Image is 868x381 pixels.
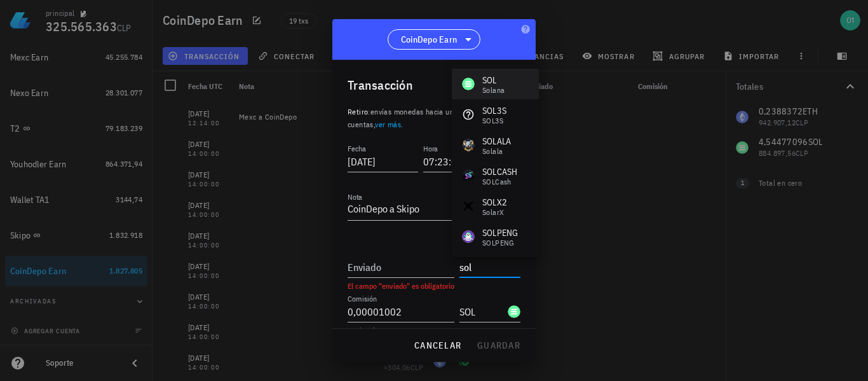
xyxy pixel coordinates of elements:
[482,135,512,148] div: SOLALA
[348,282,520,290] div: El campo "enviado" es obligatorio
[401,33,457,46] span: CoinDepo Earn
[462,230,475,243] div: SOLPENG-icon
[348,192,362,202] label: Nota
[409,334,466,357] button: cancelar
[459,257,518,277] input: Moneda
[462,169,475,182] div: SOLCASH-icon
[482,165,518,178] div: SOLCASH
[482,178,518,186] div: SOLCash
[482,74,505,87] div: SOL
[348,107,507,129] span: envías monedas hacia una de tus propias cuentas, .
[459,301,505,322] input: Moneda
[482,104,506,117] div: SOL3S
[482,196,507,209] div: SOLX2
[348,75,413,95] div: Transacción
[348,144,366,153] label: Fecha
[462,139,475,151] div: SOLALA-icon
[462,200,475,212] div: SOLX2-icon
[375,120,401,129] a: ver más
[414,340,461,351] span: cancelar
[482,209,507,216] div: SolarX
[482,87,505,94] div: Solana
[482,148,512,155] div: Solala
[482,226,519,239] div: SOLPENG
[462,78,475,90] div: SOL-icon
[508,305,520,318] div: SOL-icon
[423,144,438,153] label: Hora
[348,106,520,131] p: :
[348,294,377,303] label: Comisión
[482,239,519,247] div: SOLPENG
[482,117,506,125] div: SOL3S
[348,327,520,335] div: Opcional
[348,107,368,116] span: Retiro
